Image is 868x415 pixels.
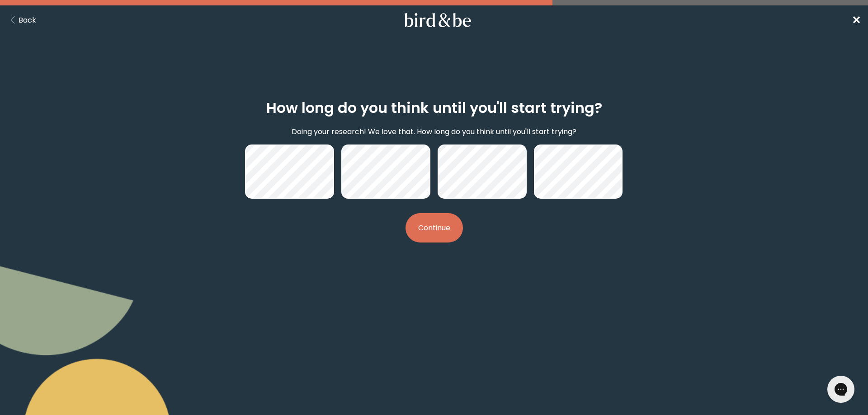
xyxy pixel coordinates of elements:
iframe: Gorgias live chat messenger [823,373,859,406]
p: Doing your research! We love that. How long do you think until you'll start trying? [292,126,576,137]
button: Continue [406,213,463,242]
button: Back Button [7,14,36,26]
h2: How long do you think until you'll start trying? [266,97,602,119]
a: ✕ [852,12,861,28]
